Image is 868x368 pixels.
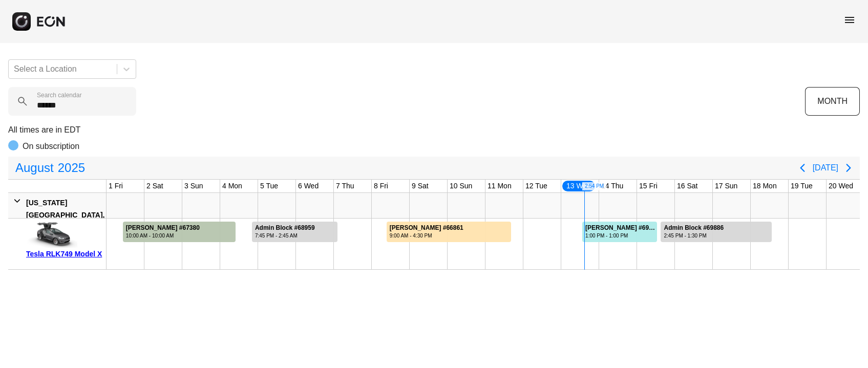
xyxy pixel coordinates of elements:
[637,180,660,192] div: 15 Fri
[827,180,855,192] div: 20 Wed
[107,180,125,192] div: 1 Fri
[144,180,165,192] div: 2 Sat
[448,180,474,192] div: 10 Sun
[838,158,859,178] button: Next page
[410,180,431,192] div: 9 Sat
[8,124,860,136] p: All times are in EDT
[582,219,658,242] div: Rented for 2 days by John Harrington Current status is confirmed
[713,180,739,192] div: 17 Sun
[26,222,77,248] img: car
[258,180,280,192] div: 5 Tue
[523,180,549,192] div: 12 Tue
[13,158,56,178] span: August
[56,158,87,178] span: 2025
[220,180,244,192] div: 4 Mon
[813,159,838,177] button: [DATE]
[296,180,321,192] div: 6 Wed
[23,140,79,153] p: On subscription
[792,158,813,178] button: Previous page
[122,219,236,242] div: Rented for 3 days by Rob Matei Current status is completed
[664,232,724,240] div: 2:45 PM - 1:30 PM
[390,232,463,240] div: 9:00 AM - 4:30 PM
[585,232,656,240] div: 1:00 PM - 1:00 PM
[37,91,81,99] label: Search calendar
[372,180,390,192] div: 8 Fri
[599,180,625,192] div: 14 Thu
[789,180,815,192] div: 19 Tue
[251,219,338,242] div: Rented for 3 days by Admin Block Current status is rental
[255,224,315,232] div: Admin Block #68959
[585,224,656,232] div: [PERSON_NAME] #69153
[386,219,512,242] div: Rented for 4 days by Carlos Pellegrini Current status is billable
[9,158,91,178] button: August2025
[843,14,856,26] span: menu
[126,224,200,232] div: [PERSON_NAME] #67380
[334,180,356,192] div: 7 Thu
[675,180,700,192] div: 16 Sat
[664,224,724,232] div: Admin Block #69886
[390,224,463,232] div: [PERSON_NAME] #66861
[660,219,772,242] div: Rented for 3 days by Admin Block Current status is rental
[485,180,514,192] div: 11 Mon
[26,197,104,233] div: [US_STATE][GEOGRAPHIC_DATA], [GEOGRAPHIC_DATA]
[126,232,200,240] div: 10:00 AM - 10:00 AM
[561,180,596,192] div: 13 Wed
[751,180,779,192] div: 18 Mon
[26,248,102,260] div: Tesla RLK749 Model X
[182,180,205,192] div: 3 Sun
[255,232,315,240] div: 7:45 PM - 2:45 AM
[805,87,860,116] button: MONTH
